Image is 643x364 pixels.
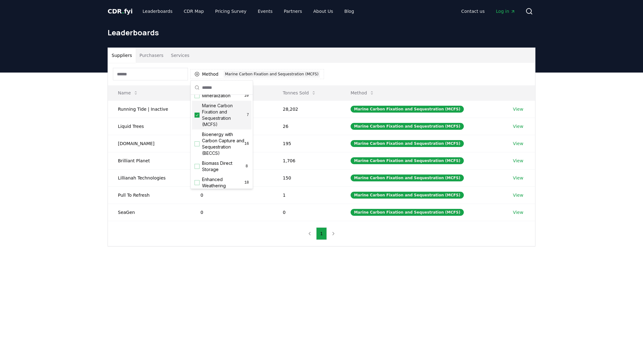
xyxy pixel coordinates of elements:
[456,6,520,17] nav: Main
[190,69,324,79] button: MethodMarine Carbon Fixation and Sequestration (MCFS)
[278,87,321,99] button: Tonnes Sold
[245,141,249,146] span: 16
[244,93,249,98] span: 10
[136,48,167,63] button: Purchasers
[108,100,190,118] td: Running Tide | Inactive
[273,152,341,169] td: 1,706
[273,169,341,186] td: 150
[190,204,273,221] td: 0
[167,48,193,63] button: Services
[202,103,247,128] span: Marine Carbon Fixation and Sequestration (MCFS)
[210,6,251,17] a: Pricing Survey
[245,164,249,169] span: 8
[108,169,190,186] td: Lillianah Technologies
[513,209,523,215] a: View
[351,157,464,164] div: Marine Carbon Fixation and Sequestration (MCFS)
[316,227,327,240] button: 1
[253,6,277,17] a: Events
[273,118,341,135] td: 26
[247,113,249,118] span: 7
[513,123,523,129] a: View
[108,204,190,221] td: SeaGen
[351,209,464,216] div: Marine Carbon Fixation and Sequestration (MCFS)
[351,140,464,147] div: Marine Carbon Fixation and Sequestration (MCFS)
[351,106,464,113] div: Marine Carbon Fixation and Sequestration (MCFS)
[108,48,136,63] button: Suppliers
[339,6,359,17] a: Blog
[513,158,523,164] a: View
[273,135,341,152] td: 195
[138,6,178,17] a: Leaderboards
[108,8,133,15] span: CDR fyi
[244,180,249,185] span: 18
[279,6,307,17] a: Partners
[108,28,535,38] h1: Leaderboards
[456,6,490,17] a: Contact us
[351,174,464,181] div: Marine Carbon Fixation and Sequestration (MCFS)
[513,192,523,198] a: View
[202,93,230,99] span: Mineralization
[108,118,190,135] td: Liquid Trees
[491,6,520,17] a: Log in
[190,186,273,204] td: 0
[179,6,209,17] a: CDR Map
[513,175,523,181] a: View
[273,100,341,118] td: 28,202
[108,7,133,16] a: CDR.fyi
[202,160,245,173] span: Biomass Direct Storage
[308,6,338,17] a: About Us
[513,106,523,112] a: View
[202,131,245,156] span: Bioenergy with Carbon Capture and Sequestration (BECCS)
[496,8,515,14] span: Log in
[122,8,124,15] span: .
[273,186,341,204] td: 1
[113,87,143,99] button: Name
[351,123,464,130] div: Marine Carbon Fixation and Sequestration (MCFS)
[513,140,523,147] a: View
[108,152,190,169] td: Brilliant Planet
[273,204,341,221] td: 0
[202,176,244,189] span: Enhanced Weathering
[108,186,190,204] td: Pull To Refresh
[346,87,380,99] button: Method
[351,192,464,199] div: Marine Carbon Fixation and Sequestration (MCFS)
[138,6,359,17] nav: Main
[108,135,190,152] td: [DOMAIN_NAME]
[224,71,320,78] div: Marine Carbon Fixation and Sequestration (MCFS)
